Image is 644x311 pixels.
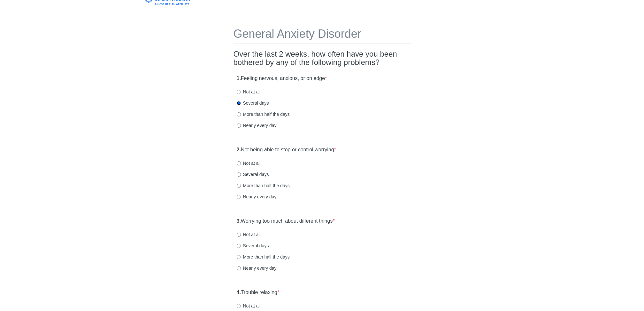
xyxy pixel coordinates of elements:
label: Not at all [237,303,261,309]
label: Nearly every day [237,265,277,271]
label: Several days [237,243,269,249]
input: Nearly every day [237,195,241,199]
label: Not at all [237,231,261,238]
label: Several days [237,100,269,106]
label: Not at all [237,89,261,95]
label: Trouble relaxing [237,289,280,296]
input: Several days [237,101,241,105]
h1: General Anxiety Disorder [234,28,411,44]
label: Not being able to stop or control worrying [237,146,336,154]
input: More than half the days [237,255,241,259]
input: Nearly every day [237,124,241,128]
input: Nearly every day [237,266,241,270]
input: Not at all [237,90,241,94]
label: Not at all [237,160,261,166]
input: Not at all [237,161,241,165]
label: Nearly every day [237,194,277,200]
input: Several days [237,244,241,248]
label: Worrying too much about different things [237,218,335,225]
label: Feeling nervous, anxious, or on edge [237,75,327,82]
label: More than half the days [237,111,290,117]
input: Not at all [237,304,241,308]
h2: Over the last 2 weeks, how often have you been bothered by any of the following problems? [234,50,411,67]
input: Not at all [237,233,241,237]
strong: 1. [237,76,241,81]
strong: 4. [237,290,241,295]
input: More than half the days [237,112,241,116]
label: Several days [237,171,269,178]
input: Several days [237,172,241,177]
strong: 2. [237,147,241,152]
label: More than half the days [237,182,290,189]
label: Nearly every day [237,122,277,129]
strong: 3. [237,218,241,224]
input: More than half the days [237,184,241,188]
label: More than half the days [237,254,290,260]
